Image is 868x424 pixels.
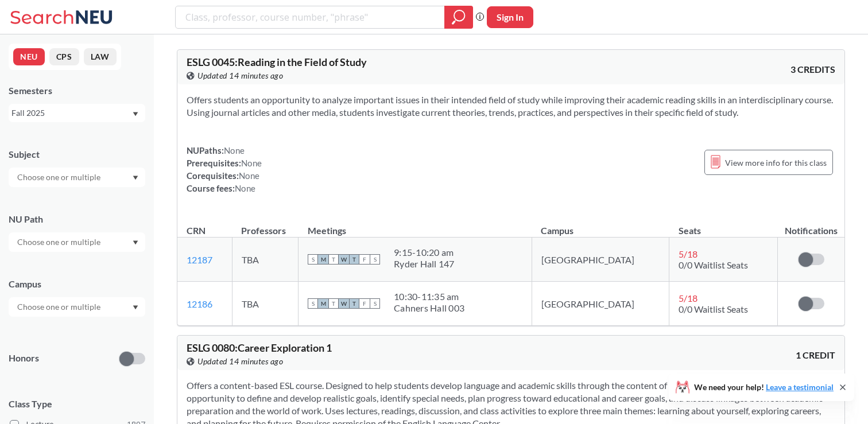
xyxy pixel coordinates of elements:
input: Choose one or multiple [11,235,108,249]
span: None [224,145,245,155]
td: TBA [232,282,298,326]
span: None [235,183,255,193]
span: M [318,298,328,309]
span: T [328,298,339,309]
div: Semesters [9,84,145,97]
input: Choose one or multiple [11,170,108,184]
span: 5 / 18 [679,248,697,259]
section: Offers students an opportunity to analyze important issues in their intended field of study while... [187,94,835,119]
a: 12187 [187,254,212,265]
span: None [239,170,259,181]
div: Cahners Hall 003 [394,302,464,314]
button: Sign In [487,6,533,28]
div: Ryder Hall 147 [394,258,455,270]
div: Fall 2025 [11,107,131,119]
span: ESLG 0080 : Career Exploration 1 [187,341,332,354]
svg: Dropdown arrow [133,240,138,245]
div: Dropdown arrow [9,232,145,252]
span: 0/0 Waitlist Seats [679,259,748,270]
span: S [308,298,318,309]
div: Dropdown arrow [9,168,145,187]
span: Updated 14 minutes ago [197,69,283,82]
span: None [241,158,262,168]
span: W [339,298,349,309]
div: 9:15 - 10:20 am [394,247,455,258]
input: Class, professor, course number, "phrase" [184,7,436,27]
div: NUPaths: Prerequisites: Corequisites: Course fees: [187,144,262,195]
div: Subject [9,148,145,161]
th: Notifications [778,213,844,238]
div: Campus [9,278,145,290]
span: S [308,254,318,264]
td: [GEOGRAPHIC_DATA] [532,282,669,326]
span: 3 CREDITS [790,63,835,76]
div: 10:30 - 11:35 am [394,291,464,302]
span: 5 / 18 [679,293,697,304]
svg: Dropdown arrow [133,112,138,116]
div: magnifying glass [444,6,473,29]
p: Honors [9,352,39,365]
th: Professors [232,213,298,238]
td: TBA [232,238,298,282]
th: Seats [669,213,778,238]
svg: Dropdown arrow [133,176,138,180]
span: T [349,254,359,264]
span: F [359,298,370,309]
span: View more info for this class [725,155,827,170]
span: T [349,298,359,309]
span: S [370,298,380,309]
div: CRN [187,224,206,237]
th: Campus [532,213,669,238]
span: M [318,254,328,264]
span: 1 CREDIT [796,349,835,361]
div: Fall 2025Dropdown arrow [9,104,145,122]
span: S [370,254,380,264]
span: F [359,254,370,264]
span: Class Type [9,398,145,410]
td: [GEOGRAPHIC_DATA] [532,238,669,282]
span: We need your help! [694,383,834,391]
div: Dropdown arrow [9,297,145,317]
span: W [339,254,349,264]
a: 12186 [187,298,212,309]
a: Leave a testimonial [766,382,834,392]
button: CPS [49,48,79,65]
span: 0/0 Waitlist Seats [679,304,748,314]
div: NU Path [9,213,145,225]
span: T [328,254,339,264]
span: Updated 14 minutes ago [197,355,283,368]
span: ESLG 0045 : Reading in the Field of Study [187,56,367,68]
button: NEU [13,48,45,65]
input: Choose one or multiple [11,300,108,314]
svg: Dropdown arrow [133,305,138,310]
th: Meetings [299,213,532,238]
button: LAW [84,48,117,65]
svg: magnifying glass [452,9,466,25]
